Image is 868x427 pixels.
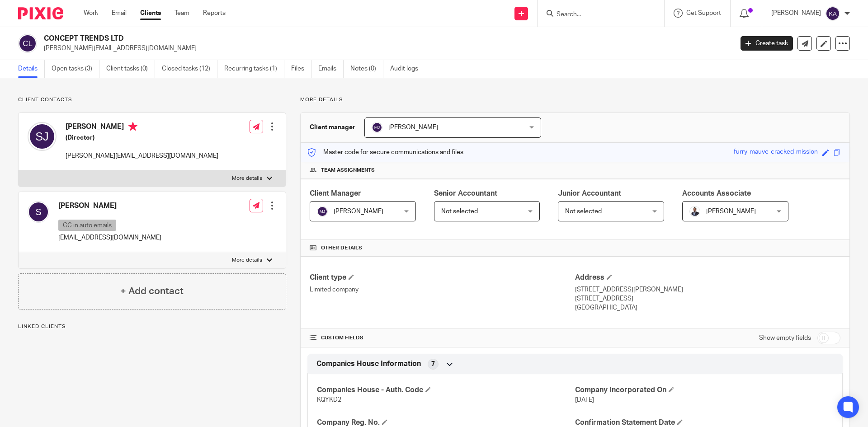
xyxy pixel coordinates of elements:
h4: [PERSON_NAME] [66,122,218,133]
img: svg%3E [28,122,57,151]
a: Work [84,9,98,18]
h4: + Add contact [120,284,184,298]
h4: Address [575,273,840,282]
span: Other details [321,244,362,252]
span: [PERSON_NAME] [334,208,383,215]
p: Linked clients [18,323,286,330]
span: Companies House Information [316,359,421,369]
p: More details [300,96,850,103]
h5: (Director) [66,133,218,142]
span: Client Manager [310,190,361,197]
span: Senior Accountant [434,190,497,197]
img: _MG_2399_1.jpg [689,206,700,217]
a: Clients [140,9,161,18]
span: [PERSON_NAME] [706,208,756,215]
a: Files [291,60,311,78]
img: Pixie [18,7,63,19]
p: [PERSON_NAME][EMAIL_ADDRESS][DOMAIN_NAME] [44,44,727,53]
span: Get Support [686,10,721,16]
p: Master code for secure communications and files [307,148,463,157]
a: Recurring tasks (1) [224,60,284,78]
span: Accounts Associate [682,190,751,197]
h4: Client type [310,273,575,282]
p: [STREET_ADDRESS] [575,294,840,303]
a: Client tasks (0) [106,60,155,78]
a: Team [175,9,189,18]
i: Primary [128,122,137,131]
span: 7 [431,360,435,369]
p: [PERSON_NAME] [771,9,821,18]
span: Team assignments [321,167,375,174]
a: Create task [741,36,793,51]
p: More details [232,175,262,182]
span: [DATE] [575,397,594,403]
img: svg%3E [28,201,49,223]
p: [STREET_ADDRESS][PERSON_NAME] [575,285,840,294]
div: furry-mauve-cracked-mission [734,147,818,158]
img: svg%3E [826,6,840,21]
a: Notes (0) [350,60,383,78]
a: Details [18,60,45,78]
a: Open tasks (3) [52,60,99,78]
a: Emails [318,60,344,78]
h4: Companies House - Auth. Code [317,385,575,395]
p: [EMAIL_ADDRESS][DOMAIN_NAME] [58,233,161,242]
p: CC in auto emails [58,220,116,231]
img: svg%3E [317,206,328,217]
span: KQYKD2 [317,397,341,403]
a: Audit logs [390,60,425,78]
p: Limited company [310,285,575,294]
h4: Company Incorporated On [575,385,833,395]
a: Closed tasks (12) [162,60,217,78]
p: [PERSON_NAME][EMAIL_ADDRESS][DOMAIN_NAME] [66,151,218,160]
a: Email [112,9,127,18]
span: Not selected [565,208,602,215]
span: [PERSON_NAME] [388,124,438,131]
p: Client contacts [18,96,286,103]
label: Show empty fields [759,333,811,343]
h4: [PERSON_NAME] [58,201,161,211]
p: More details [232,257,262,264]
a: Reports [203,9,226,18]
h3: Client manager [310,123,355,132]
input: Search [556,11,637,19]
img: svg%3E [18,34,37,53]
span: Junior Accountant [558,190,621,197]
h2: CONCEPT TRENDS LTD [44,34,590,43]
img: svg%3E [372,122,382,133]
h4: CUSTOM FIELDS [310,334,575,342]
span: Not selected [441,208,478,215]
p: [GEOGRAPHIC_DATA] [575,303,840,312]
